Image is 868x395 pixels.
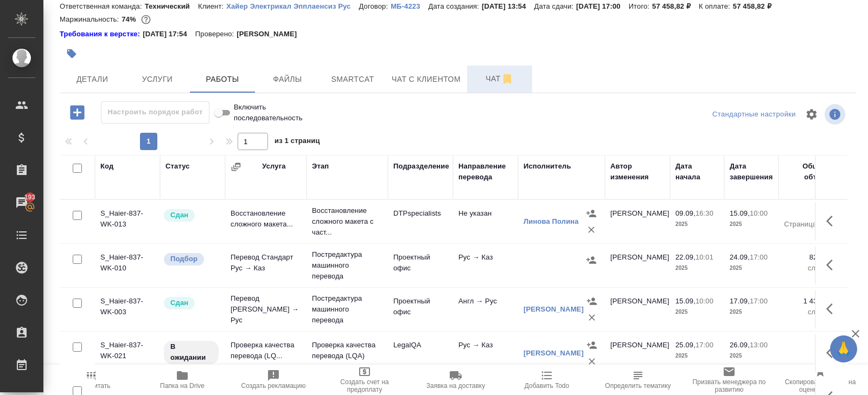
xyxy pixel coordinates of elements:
[237,29,305,40] p: [PERSON_NAME]
[429,2,482,10] p: Дата создания:
[225,203,307,241] td: Восстановление сложного макета...
[198,2,226,10] p: Клиент:
[675,219,719,230] p: 2025
[225,288,307,331] td: Перевод [PERSON_NAME] → Рус
[95,290,160,328] td: S_Haier-837-WK-003
[426,382,485,390] span: Заявка на доставку
[160,382,205,390] span: Папка на Drive
[312,249,382,282] p: Постредактура машинного перевода
[695,341,713,349] p: 17:00
[139,12,153,27] button: 12273.88 RUB;
[820,252,846,278] button: Здесь прячутся важные кнопки
[392,73,461,86] span: Чат с клиентом
[730,307,773,318] p: 2025
[584,293,600,309] button: Назначить
[784,307,827,318] p: слово
[393,161,449,172] div: Подразделение
[750,209,768,217] p: 10:00
[730,219,773,230] p: 2025
[583,222,599,238] button: Удалить
[60,29,143,40] a: Требования к верстке:
[834,338,853,360] span: 🙏
[730,263,773,274] p: 2025
[95,247,160,284] td: S_Haier-837-WK-010
[170,341,212,363] p: В ожидании
[391,1,428,10] a: МБ-4223
[584,309,600,326] button: Удалить
[525,382,569,390] span: Добавить Todo
[196,73,248,86] span: Работы
[825,104,847,125] span: Посмотреть информацию
[359,2,391,10] p: Договор:
[453,290,518,328] td: Англ → Рус
[820,340,846,366] button: Здесь прячутся важные кнопки
[605,382,671,390] span: Определить тематику
[170,254,197,264] p: Подбор
[388,334,453,372] td: LegalQA
[100,161,113,172] div: Код
[170,297,188,308] p: Сдан
[784,252,827,263] p: 822,3
[524,161,571,172] div: Исполнитель
[684,365,775,395] button: Призвать менеджера по развитию
[163,296,220,310] div: Менеджер проверил работу исполнителя, передает ее на следующий этап
[730,351,773,361] p: 2025
[234,102,312,124] span: Включить последовательность
[60,29,143,40] div: Нажми, чтобы открыть папку с инструкцией
[524,305,584,313] a: [PERSON_NAME]
[453,247,518,284] td: Рус → Каз
[699,2,733,10] p: К оплате:
[501,365,592,395] button: Добавить Todo
[605,290,670,328] td: [PERSON_NAME]
[474,72,526,86] span: Чат
[165,161,190,172] div: Статус
[143,29,195,40] p: [DATE] 17:54
[695,253,713,261] p: 10:01
[225,247,307,284] td: Перевод Стандарт Рус → Каз
[605,203,670,241] td: [PERSON_NAME]
[784,296,827,307] p: 1 435,6
[576,2,629,10] p: [DATE] 17:00
[610,161,665,183] div: Автор изменения
[524,217,579,225] a: Линова Полина
[784,219,827,230] p: Страница А4
[605,247,670,284] td: [PERSON_NAME]
[131,73,183,86] span: Услуги
[62,101,92,124] button: Добавить работу
[524,349,584,357] a: [PERSON_NAME]
[830,335,857,362] button: 🙏
[675,209,695,217] p: 09.09,
[730,253,750,261] p: 24.09,
[241,382,306,390] span: Создать рекламацию
[312,340,382,361] p: Проверка качества перевода (LQA)
[534,2,576,10] p: Дата сдачи:
[228,365,319,395] button: Создать рекламацию
[122,15,138,23] p: 74%
[820,208,846,234] button: Здесь прячутся важные кнопки
[3,189,41,216] a: 193
[781,378,859,393] span: Скопировать ссылку на оценку заказа
[319,365,410,395] button: Создать счет на предоплату
[730,209,750,217] p: 15.09,
[675,351,719,361] p: 2025
[629,2,652,10] p: Итого:
[695,297,713,305] p: 10:00
[312,161,329,172] div: Этап
[66,73,118,86] span: Детали
[145,2,198,10] p: Технический
[312,205,382,238] p: Восстановление сложного макета с част...
[137,365,228,395] button: Папка на Drive
[784,161,827,183] div: Общий объем
[730,161,773,183] div: Дата завершения
[584,337,600,353] button: Назначить
[391,2,428,10] p: МБ-4223
[784,263,827,274] p: слово
[784,351,827,361] p: час
[226,2,359,10] p: Хайер Электрикал Эпплаенсиз Рус
[95,334,160,372] td: S_Haier-837-WK-021
[584,353,600,370] button: Удалить
[195,29,237,40] p: Проверено:
[46,365,137,395] button: Пересчитать
[275,134,320,150] span: из 1 страниц
[675,297,695,305] p: 15.09,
